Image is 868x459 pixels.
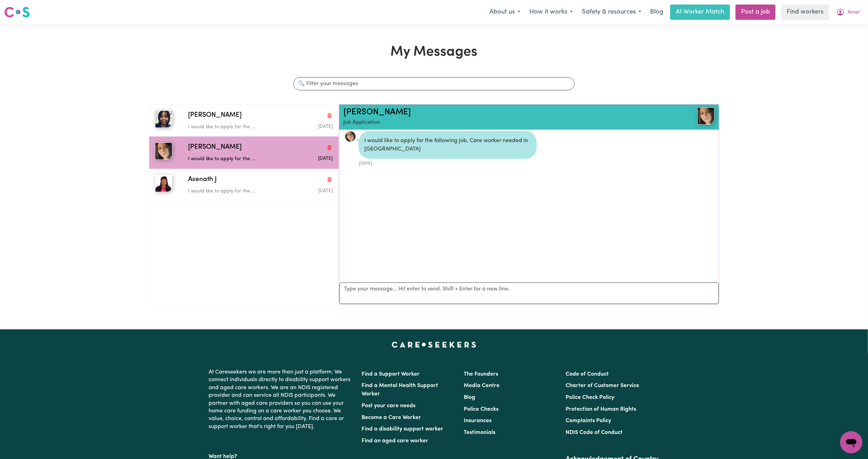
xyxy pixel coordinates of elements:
span: [PERSON_NAME] [188,142,242,153]
button: About us [485,5,525,19]
span: Message sent on August 1, 2025 [318,156,333,161]
p: Job Application [343,119,653,127]
a: Blog [464,395,475,400]
a: Find a disability support worker [362,426,444,432]
a: Careseekers home page [392,342,476,347]
p: I would like to apply for the ... [188,123,284,131]
a: Find a Support Worker [362,371,420,377]
img: 10844075B75725FB7AC23B02DBEF8A38_avatar_blob [345,131,356,142]
button: Christine L[PERSON_NAME]Delete conversationI would like to apply for the ...Message sent on Augus... [149,137,339,169]
button: Delete conversation [326,175,333,184]
span: Asenath J [188,175,217,185]
a: Find a Mental Health Support Worker [362,383,438,397]
a: AI Worker Match [670,5,730,20]
span: Message sent on August 1, 2025 [318,124,333,129]
a: Insurances [464,418,492,424]
p: At Careseekers we are more than just a platform. We connect individuals directly to disability su... [209,366,354,433]
a: View Christine L's profile [345,131,356,142]
button: Safety & resources [577,5,646,19]
img: Careseekers logo [4,6,30,18]
span: Amal [847,9,859,16]
iframe: Button to launch messaging window, conversation in progress [840,431,862,453]
a: Find an aged care worker [362,438,429,444]
span: Message sent on August 1, 2025 [318,189,333,193]
span: [PERSON_NAME] [188,110,242,121]
a: NDIS Code of Conduct [566,430,623,435]
a: Media Centre [464,383,500,388]
img: View Christine L's profile [697,107,715,125]
a: Christine L [653,107,715,125]
button: Asenath JAsenath JDelete conversationI would like to apply for the ...Message sent on August 1, 2025 [149,169,339,201]
div: [DATE] [359,159,537,167]
h1: My Messages [149,44,719,60]
input: 🔍 Filter your messages [293,77,574,90]
a: Complaints Policy [566,418,611,424]
a: Find workers [781,5,829,20]
a: The Founders [464,371,498,377]
a: Blog [646,5,667,20]
a: Post your care needs [362,403,416,409]
a: Careseekers logo [4,4,30,20]
img: Caroline Mbete M [155,110,172,128]
a: Charter of Customer Service [566,383,639,388]
button: My Account [832,5,864,19]
a: Protection of Human Rights [566,407,636,412]
div: I would like to apply for the following job, Care worker needed in [GEOGRAPHIC_DATA] [359,131,537,159]
a: Testimonials [464,430,495,435]
button: Delete conversation [326,143,333,152]
button: Delete conversation [326,111,333,120]
a: Police Check Policy [566,395,614,400]
p: I would like to apply for the ... [188,188,284,195]
a: [PERSON_NAME] [343,108,411,116]
a: Become a Care Worker [362,415,421,420]
button: How it works [525,5,577,19]
a: Post a job [736,5,776,20]
p: I would like to apply for the ... [188,155,284,163]
button: Caroline Mbete M[PERSON_NAME]Delete conversationI would like to apply for the ...Message sent on ... [149,105,339,137]
a: Police Checks [464,407,498,412]
img: Asenath J [155,175,172,192]
a: Code of Conduct [566,371,609,377]
img: Christine L [155,142,172,160]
